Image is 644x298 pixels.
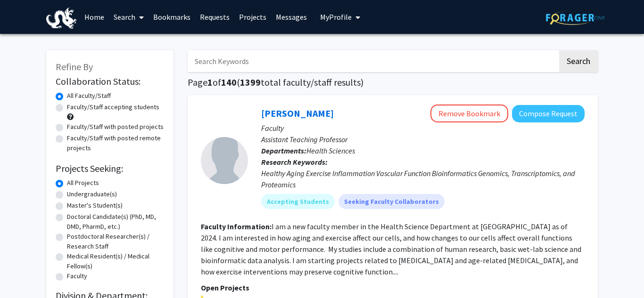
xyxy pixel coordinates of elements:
[7,256,40,291] iframe: Chat
[430,105,508,122] button: Remove Bookmark
[67,201,123,210] label: Master's Student(s)
[67,232,164,251] label: Postdoctoral Researcher(s) / Research Staff
[46,8,76,29] img: Drexel University Logo
[109,0,149,33] a: Search
[320,12,352,22] span: My Profile
[56,76,164,87] h2: Collaboration Status:
[67,271,87,281] label: Faculty
[261,134,585,145] p: Assistant Teaching Professor
[207,76,213,88] span: 1
[261,194,335,209] mat-chip: Accepting Students
[80,0,109,33] a: Home
[56,163,164,174] h2: Projects Seeking:
[221,76,237,88] span: 140
[67,212,164,232] label: Doctoral Candidate(s) (PhD, MD, DMD, PharmD, etc.)
[261,157,328,167] b: Research Keywords:
[201,222,272,231] b: Faculty Information:
[67,251,164,271] label: Medical Resident(s) / Medical Fellow(s)
[261,168,585,190] div: Healthy Aging Exercise Inflammation Vascular Function Bioinformatics Genomics, Transcriptomics, a...
[195,0,234,33] a: Requests
[234,0,271,33] a: Projects
[306,146,355,155] span: Health Sciences
[512,105,585,122] button: Compose Request to Meghan Smith
[67,133,164,153] label: Faculty/Staff with posted remote projects
[149,0,195,33] a: Bookmarks
[546,10,605,25] img: ForagerOne Logo
[261,146,306,155] b: Departments:
[261,122,585,134] p: Faculty
[67,178,99,188] label: All Projects
[201,222,581,276] fg-read-more: I am a new faculty member in the Health Science Department at [GEOGRAPHIC_DATA] as of 2024. I am ...
[67,91,111,101] label: All Faculty/Staff
[67,122,164,132] label: Faculty/Staff with posted projects
[188,50,558,72] input: Search Keywords
[240,76,261,88] span: 1399
[188,77,598,88] h1: Page of ( total faculty/staff results)
[261,107,334,119] a: [PERSON_NAME]
[56,61,93,72] span: Refine By
[559,50,598,72] button: Search
[339,194,445,209] mat-chip: Seeking Faculty Collaborators
[67,189,117,199] label: Undergraduate(s)
[201,282,585,293] p: Open Projects
[67,102,159,112] label: Faculty/Staff accepting students
[271,0,312,33] a: Messages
